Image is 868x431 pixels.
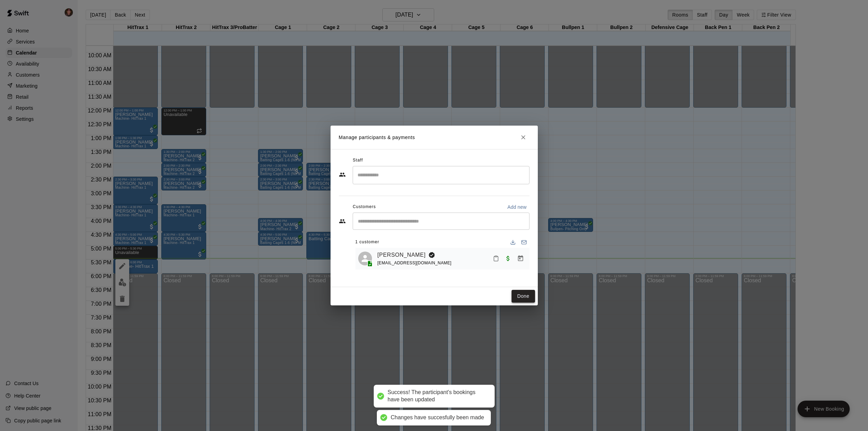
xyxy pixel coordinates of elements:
div: Start typing to search customers... [353,213,530,230]
button: Mark attendance [490,253,502,264]
button: Add new [505,202,530,213]
div: Search staff [353,166,530,184]
button: Download list [507,237,518,248]
svg: Booking Owner [428,252,435,258]
div: Success! The participant's bookings have been updated [388,389,488,403]
button: Done [512,290,535,303]
p: Add new [507,204,527,210]
div: Brent Bachmeier [358,252,372,265]
span: Customers [353,202,376,213]
p: Manage participants & payments [339,134,415,141]
span: Paid with POS (Swift) [502,255,514,261]
a: [PERSON_NAME] [378,251,426,259]
button: Email participants [518,237,530,248]
span: 1 customer [355,237,379,248]
button: Manage bookings & payment [514,252,527,265]
div: Changes have succesfully been made [391,414,484,421]
button: Close [517,131,530,144]
span: [EMAIL_ADDRESS][DOMAIN_NAME] [378,261,452,265]
svg: Customers [339,218,346,225]
svg: Staff [339,171,346,178]
span: Staff [353,155,363,166]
